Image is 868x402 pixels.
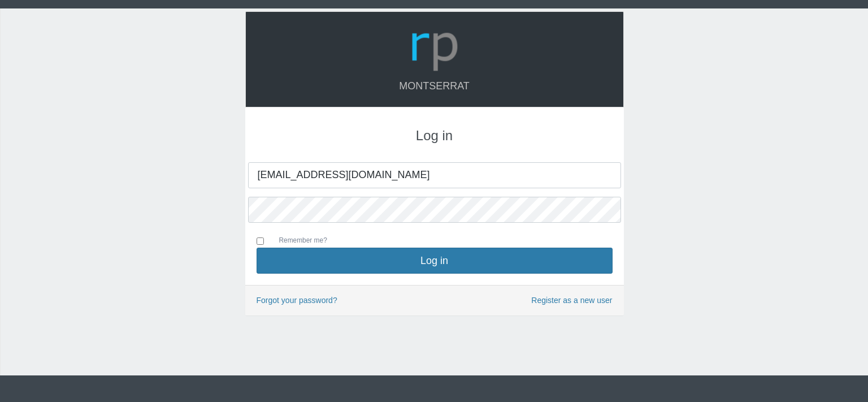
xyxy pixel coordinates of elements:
a: Forgot your password? [257,296,337,305]
img: Logo [407,20,462,75]
label: Remember me? [268,235,327,248]
input: Remember me? [257,237,264,245]
input: Your Email [248,162,621,188]
a: Register as a new user [531,294,612,307]
button: Log in [257,248,613,274]
h3: Log in [257,128,613,143]
h4: Montserrat [257,81,612,92]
